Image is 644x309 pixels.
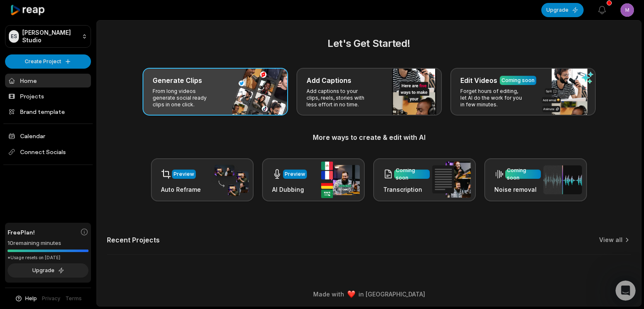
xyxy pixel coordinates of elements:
img: transcription.png [432,162,471,198]
h3: More ways to create & edit with AI [107,132,631,142]
a: Privacy [42,295,60,302]
h2: Let's Get Started! [107,36,631,51]
button: Help [15,295,37,302]
p: [PERSON_NAME] Studio [22,29,78,44]
button: Upgrade [8,263,88,278]
button: Create Project [5,54,91,69]
a: Brand template [5,105,91,118]
img: auto_reframe.png [210,164,249,196]
div: Coming soon [507,167,539,182]
iframe: Intercom live chat [615,281,636,301]
div: ES [9,30,19,43]
p: Forget hours of editing, let AI do the work for you in few minutes. [460,88,525,108]
span: Free Plan! [8,228,35,237]
img: noise_removal.png [543,165,582,194]
div: Preview [285,170,305,178]
button: Upgrade [541,3,584,17]
div: 10 remaining minutes [8,239,88,247]
img: ai_dubbing.png [321,162,360,198]
h3: AI Dubbing [272,185,307,194]
div: Preview [174,170,194,178]
div: Coming soon [396,167,428,182]
a: Terms [65,295,82,302]
h3: Transcription [383,185,430,194]
img: heart emoji [348,291,355,298]
div: Made with in [GEOGRAPHIC_DATA] [104,290,634,299]
a: Home [5,74,91,88]
h3: Edit Videos [460,75,497,85]
a: Projects [5,89,91,103]
h3: Auto Reframe [161,185,201,194]
h3: Add Captions [306,75,351,85]
span: Help [25,295,37,302]
h2: Recent Projects [107,236,160,244]
div: Coming soon [501,77,535,84]
p: From long videos generate social ready clips in one click. [153,88,218,108]
a: View all [599,236,623,244]
span: Connect Socials [5,144,91,160]
h3: Noise removal [494,185,541,194]
a: Calendar [5,129,91,143]
p: Add captions to your clips, reels, stories with less effort in no time. [306,88,371,108]
h3: Generate Clips [153,75,202,85]
div: *Usage resets on [DATE] [8,255,88,261]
